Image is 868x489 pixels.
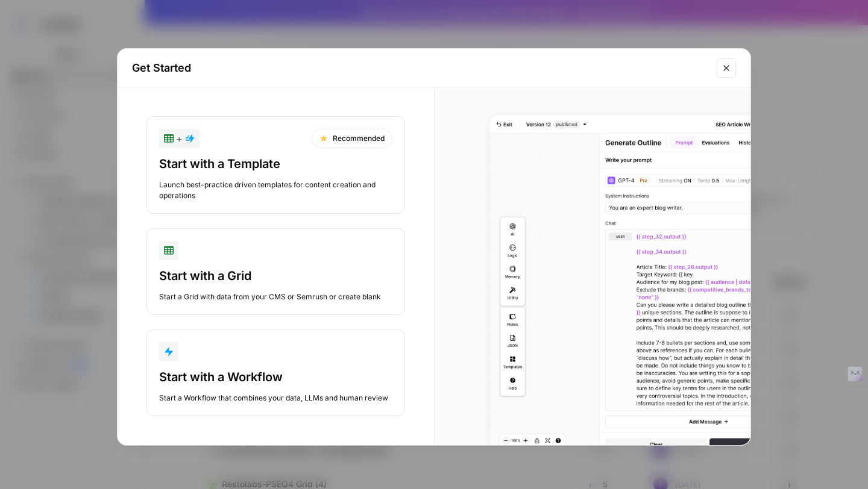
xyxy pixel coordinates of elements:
div: Start a Grid with data from your CMS or Semrush or create blank [159,291,392,302]
button: Close modal [717,58,736,78]
button: Start with a WorkflowStart a Workflow that combines your data, LLMs and human review [146,329,405,416]
div: + [164,131,195,146]
div: Recommended [312,129,392,148]
div: Start a Workflow that combines your data, LLMs and human review [159,393,392,403]
div: Start with a Workflow [159,369,392,385]
div: Start with a Template [159,155,392,172]
div: Launch best-practice driven templates for content creation and operations [159,179,392,201]
div: Start with a Grid [159,267,392,284]
h2: Get Started [132,60,709,76]
button: Start with a GridStart a Grid with data from your CMS or Semrush or create blank [146,228,405,315]
button: +RecommendedStart with a TemplateLaunch best-practice driven templates for content creation and o... [146,116,405,214]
